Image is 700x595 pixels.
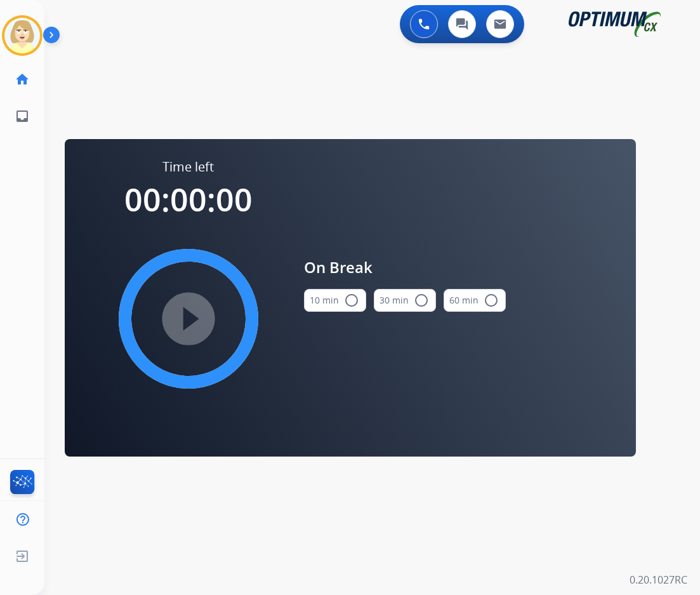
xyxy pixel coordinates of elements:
span: Time left [162,158,214,176]
span: On Break [304,256,506,279]
mat-icon: radio_button_unchecked [484,293,499,308]
button: 60 min [444,289,506,312]
button: 10 min [304,289,366,312]
mat-icon: radio_button_unchecked [414,293,429,308]
button: 30 min [374,289,436,312]
span: 00:00:00 [124,178,253,221]
mat-icon: inbox [15,109,30,124]
p: 0.20.1027RC [630,572,687,587]
img: avatar [4,18,40,53]
mat-icon: radio_button_unchecked [344,293,359,308]
mat-icon: home [15,72,30,87]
